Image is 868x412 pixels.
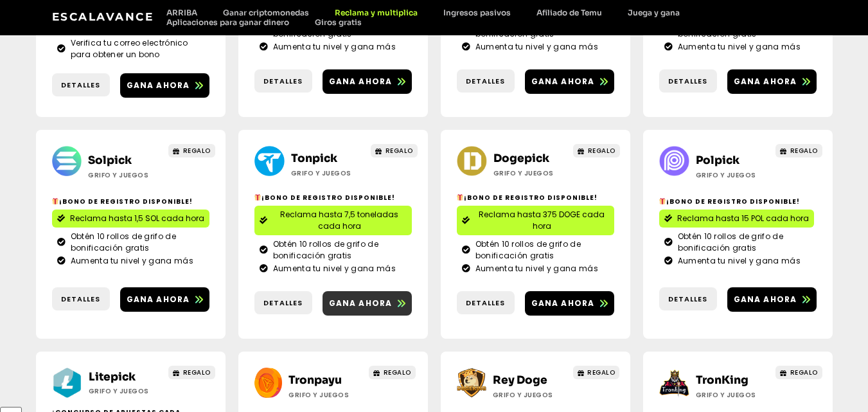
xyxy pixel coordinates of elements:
[52,210,209,228] a: Reclama hasta 1,5 SOL cada hora
[315,17,362,27] font: Giros gratis
[696,170,756,180] font: Grifo y juegos
[323,69,412,94] a: Gana ahora
[71,231,176,253] font: Obtén 10 rollos de grifo de bonificación gratis
[329,76,393,87] font: Gana ahora
[291,152,337,165] a: Tonpick
[696,390,756,400] font: Grifo y juegos
[734,294,797,305] font: Gana ahora
[384,368,411,377] font: REGALO
[475,17,581,39] font: Obtén 10 rollos de grifo de bonificación gratis
[659,210,814,228] a: Reclama hasta 15 POL cada hora
[254,291,312,315] a: Detalles
[475,41,598,52] font: Aumenta tu nivel y gana más
[261,193,395,202] font: ¡Bono de registro disponible!
[302,17,375,27] a: Giros gratis
[89,370,136,384] a: Litepick
[61,294,100,304] font: Detalles
[493,373,547,387] a: Rey Doge
[457,206,614,235] a: Reclama hasta 375 DOGE cada hora
[273,263,396,274] font: Aumenta tu nivel y gana más
[573,144,620,157] a: REGALO
[371,144,418,157] a: REGALO
[790,368,818,377] font: REGALO
[443,8,511,17] font: Ingresos pasivos
[89,386,149,396] font: Grifo y juegos
[168,366,215,379] a: REGALO
[531,76,595,87] font: Gana ahora
[493,152,549,165] a: Dogepick
[329,298,393,309] font: Gana ahora
[70,213,204,224] font: Reclama hasta 1,5 SOL cada hora
[120,73,209,98] a: Gana ahora
[154,17,302,27] a: Aplicaciones para ganar dinero
[273,41,396,52] font: Aumenta tu nivel y gana más
[678,255,801,266] font: Aumenta tu nivel y gana más
[127,80,190,91] font: Gana ahora
[587,368,615,377] font: REGALO
[457,291,515,315] a: Detalles
[71,255,193,266] font: Aumenta tu nivel y gana más
[536,8,602,17] font: Afiliado de Temu
[525,291,614,316] a: Gana ahora
[154,8,210,17] a: ARRIBA
[154,8,817,27] nav: Menú
[52,10,154,23] a: Escalavance
[430,8,524,17] a: Ingresos pasivos
[385,146,413,156] font: REGALO
[734,76,797,87] font: Gana ahora
[168,144,215,157] a: REGALO
[322,8,430,17] a: Reclama y multiplica
[127,294,190,305] font: Gana ahora
[263,298,303,308] font: Detalles
[52,73,110,97] a: Detalles
[677,213,809,224] font: Reclama hasta 15 POL cada hora
[727,287,817,312] a: Gana ahora
[254,206,412,235] a: Reclama hasta 7,5 toneladas cada hora
[457,69,515,93] a: Detalles
[120,287,209,312] a: Gana ahora
[223,8,309,17] font: Ganar criptomonedas
[678,231,783,253] font: Obtén 10 rollos de grifo de bonificación gratis
[71,37,188,60] font: Verifica tu correo electrónico para obtener un bono
[210,8,322,17] a: Ganar criptomonedas
[493,390,553,400] font: Grifo y juegos
[273,17,378,39] font: Obtén 10 rollos de grifo de bonificación gratis
[696,373,748,387] a: TronKing
[166,8,197,17] font: ARRIBA
[61,80,100,90] font: Detalles
[531,298,595,309] font: Gana ahora
[493,168,554,178] font: Grifo y juegos
[323,291,412,316] a: Gana ahora
[88,154,132,167] a: Solpick
[263,76,303,86] font: Detalles
[615,8,693,17] a: Juega y gana
[273,238,378,261] font: Obtén 10 rollos de grifo de bonificación gratis
[464,193,598,202] font: ¡Bono de registro disponible!
[775,144,822,157] a: REGALO
[668,76,707,86] font: Detalles
[466,76,505,86] font: Detalles
[696,154,740,167] a: Polpick
[588,146,616,156] font: REGALO
[475,263,598,274] font: Aumenta tu nivel y gana más
[288,373,342,387] font: Tronpayu
[335,8,418,17] font: Reclama y multiplica
[479,209,605,231] font: Reclama hasta 375 DOGE cada hora
[666,197,800,206] font: ¡Bono de registro disponible!
[668,294,707,304] font: Detalles
[291,168,351,178] font: Grifo y juegos
[457,194,463,201] img: 🎁
[775,366,822,379] a: REGALO
[183,146,211,156] font: REGALO
[790,146,818,156] font: REGALO
[727,69,817,94] a: Gana ahora
[678,17,783,39] font: Obtén 10 rollos de grifo de bonificación gratis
